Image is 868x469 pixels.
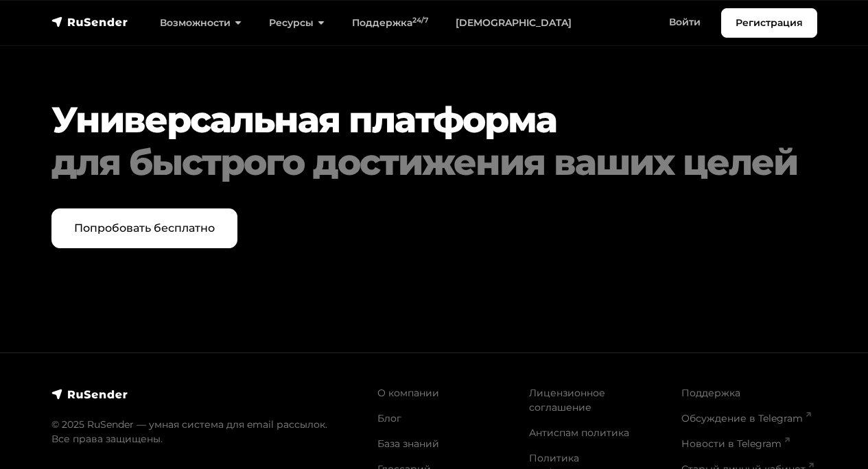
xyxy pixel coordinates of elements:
[51,208,237,248] a: Попробовать бесплатно
[146,9,255,37] a: Возможности
[529,426,629,439] a: Антиспам политика
[377,387,439,399] a: О компании
[681,437,790,450] a: Новости в Telegram
[51,141,817,184] div: для быстрого достижения ваших целей
[377,412,401,424] a: Блог
[377,437,439,450] a: База знаний
[51,387,128,401] img: RuSender
[681,412,811,424] a: Обсуждение в Telegram
[529,387,605,413] a: Лицензионное соглашение
[51,15,128,29] img: RuSender
[338,9,442,37] a: Поддержка24/7
[681,387,740,399] a: Поддержка
[51,99,817,184] h2: Универсальная платформа
[442,9,585,37] a: [DEMOGRAPHIC_DATA]
[51,418,361,446] p: © 2025 RuSender — умная система для email рассылок. Все права защищены.
[655,8,714,36] a: Войти
[255,9,338,37] a: Ресурсы
[721,8,817,38] a: Регистрация
[412,16,428,25] sup: 24/7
